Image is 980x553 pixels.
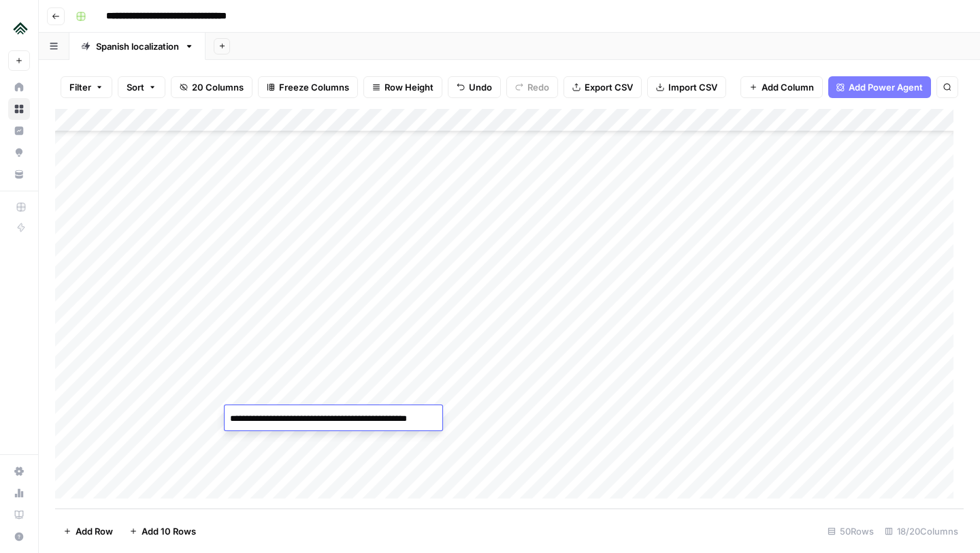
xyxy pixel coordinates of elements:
a: Spanish localization [69,33,206,60]
button: Filter [61,76,112,98]
span: Import CSV [668,80,717,94]
a: Learning Hub [8,504,30,526]
img: logo_orange.svg [22,22,33,33]
span: Add 10 Rows [142,524,196,538]
button: Sort [118,76,165,98]
button: Export CSV [563,76,642,98]
a: Settings [8,460,30,482]
button: Redo [506,76,558,98]
button: 20 Columns [171,76,252,98]
span: Freeze Columns [279,80,349,94]
span: Sort [127,80,144,94]
a: Opportunities [8,142,30,163]
img: Uplisting Logo [8,16,33,40]
span: Row Height [385,80,434,94]
button: Add Column [740,76,823,98]
button: Undo [448,76,501,98]
button: Import CSV [647,76,726,98]
span: Filter [69,80,91,94]
a: Insights [8,120,30,142]
button: Row Height [363,76,442,98]
button: Add Row [55,520,121,542]
div: Dominio: [DOMAIN_NAME] [35,35,152,46]
img: website_grey.svg [22,35,33,46]
img: tab_domain_overview_orange.svg [56,79,67,90]
button: Freeze Columns [258,76,358,98]
a: Your Data [8,163,30,185]
button: Workspace: Uplisting [8,11,30,45]
span: Undo [469,80,492,94]
img: tab_keywords_by_traffic_grey.svg [145,79,156,90]
span: Redo [527,80,549,94]
a: Browse [8,98,30,120]
a: Usage [8,482,30,504]
span: Add Power Agent [849,80,923,94]
div: Dominio [71,80,104,89]
span: 20 Columns [192,80,244,94]
span: Add Row [76,524,113,538]
div: 18/20 Columns [879,520,964,542]
span: Add Column [762,80,814,94]
div: v 4.0.25 [38,22,67,33]
div: Spanish localization [96,39,179,53]
span: Export CSV [585,80,633,94]
div: 50 Rows [822,520,879,542]
a: Home [8,76,30,98]
button: Help + Support [8,526,30,548]
button: Add Power Agent [828,76,931,98]
div: Palabras clave [160,80,216,89]
button: Add 10 Rows [121,520,204,542]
